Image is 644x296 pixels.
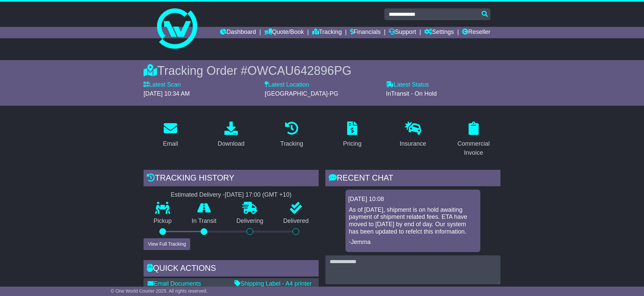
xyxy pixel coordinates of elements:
[234,280,312,287] a: Shipping Label - A4 printer
[148,280,201,287] a: Email Documents
[144,90,190,97] span: [DATE] 10:34 AM
[349,239,477,246] p: -Jemma
[350,27,381,38] a: Financials
[225,191,291,199] div: [DATE] 17:00 (GMT +10)
[399,139,426,148] div: Insurance
[248,64,352,78] span: OWCAU642896PG
[424,27,454,38] a: Settings
[159,119,182,151] a: Email
[273,217,319,225] p: Delivered
[144,170,319,188] div: Tracking history
[343,139,362,148] div: Pricing
[280,139,303,148] div: Tracking
[182,217,227,225] p: In Transit
[325,170,500,188] div: RECENT CHAT
[265,90,338,97] span: [GEOGRAPHIC_DATA]-PG
[144,81,181,89] label: Latest Scan
[276,119,308,151] a: Tracking
[462,27,490,38] a: Reseller
[389,27,416,38] a: Support
[386,81,429,89] label: Latest Status
[339,119,366,151] a: Pricing
[451,139,496,157] div: Commercial Invoice
[220,27,256,38] a: Dashboard
[348,196,478,203] div: [DATE] 10:08
[226,217,273,225] p: Delivering
[144,217,182,225] p: Pickup
[144,63,500,78] div: Tracking Order #
[111,288,208,294] span: © One World Courier 2025. All rights reserved.
[144,238,190,250] button: View Full Tracking
[218,139,245,148] div: Download
[446,119,500,160] a: Commercial Invoice
[144,260,319,278] div: Quick Actions
[395,119,430,151] a: Insurance
[349,206,477,235] p: As of [DATE], shipment is on hold awaiting payment of shipment related fees. ETA have moved to [D...
[144,191,319,199] div: Estimated Delivery -
[386,90,437,97] span: InTransit - On Hold
[312,27,342,38] a: Tracking
[264,27,304,38] a: Quote/Book
[265,81,309,89] label: Latest Location
[213,119,249,151] a: Download
[163,139,178,148] div: Email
